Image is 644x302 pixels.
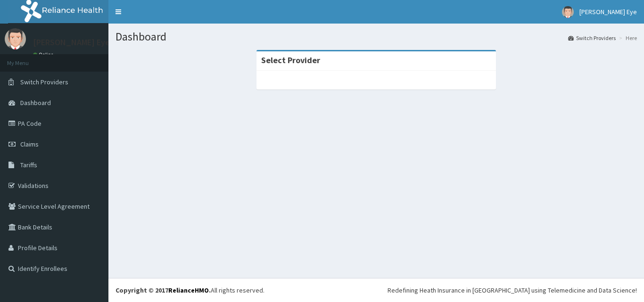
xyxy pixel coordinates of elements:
span: Switch Providers [20,78,68,86]
a: Switch Providers [568,34,616,42]
a: RelianceHMO [168,286,209,294]
img: User Image [562,6,574,18]
li: Here [617,34,637,42]
div: Redefining Heath Insurance in [GEOGRAPHIC_DATA] using Telemedicine and Data Science! [388,286,637,295]
strong: Copyright © 2017 . [116,286,211,294]
img: User Image [5,28,26,49]
span: Claims [20,140,39,148]
strong: Select Provider [261,55,320,65]
a: Online [33,51,56,58]
p: [PERSON_NAME] Eye [33,38,110,47]
span: [PERSON_NAME] Eye [579,8,637,16]
footer: All rights reserved. [108,278,644,302]
span: Dashboard [20,98,51,107]
span: Tariffs [20,161,37,169]
h1: Dashboard [116,31,637,43]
